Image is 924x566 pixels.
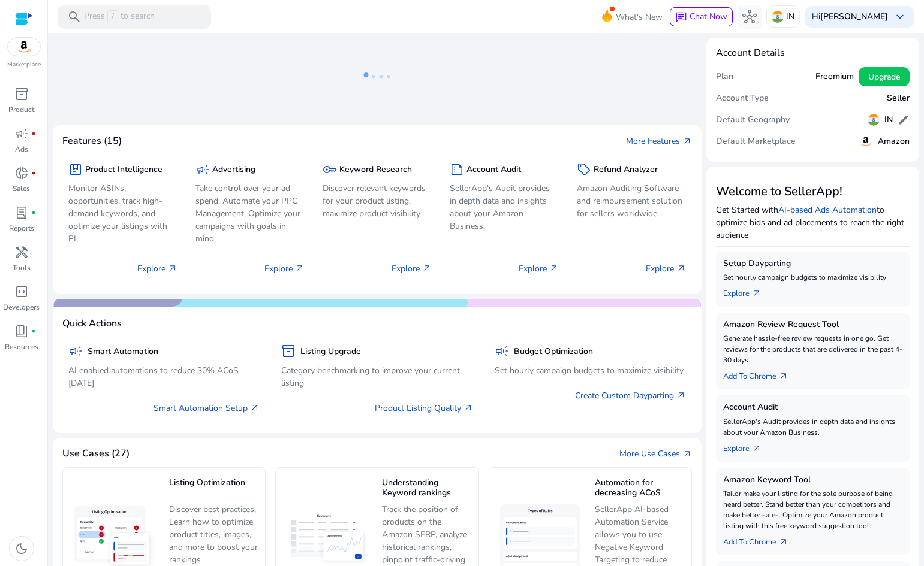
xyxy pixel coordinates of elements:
[85,165,162,175] h5: Product Intelligence
[786,6,794,27] p: IN
[107,10,118,23] span: /
[878,137,910,147] h5: Amazon
[5,341,38,352] p: Resources
[195,162,210,177] span: campaign
[495,344,509,358] span: campaign
[595,478,685,499] h5: Automation for decreasing ACoS
[884,115,893,125] h5: IN
[778,204,877,216] a: AI-based Ads Automation
[137,262,177,275] p: Explore
[723,438,771,455] a: Explorearrow_outward
[549,264,559,273] span: arrow_outward
[450,182,559,232] p: SellerApp's Audit provides in depth data and insights about your Amazon Business.
[716,72,733,82] h5: Plan
[859,67,910,86] button: Upgrade
[898,114,910,126] span: edit
[382,478,472,499] h5: Understanding Keyword rankings
[169,503,260,566] p: Discover best practices, Learn how to optimize product titles, images, and more to boost your ran...
[31,210,36,215] span: fiber_manual_record
[772,11,784,23] img: in.svg
[250,403,260,413] span: arrow_outward
[392,262,432,275] p: Explore
[169,478,260,499] h5: Listing Optimization
[323,162,337,177] span: key
[742,10,757,24] span: hub
[8,104,34,115] p: Product
[577,182,686,220] p: Amazon Auditing Software and reimbursement solution for sellers worldwide.
[616,7,663,28] span: What's New
[646,262,686,275] p: Explore
[859,134,873,149] img: amazon.svg
[466,165,521,175] h5: Account Audit
[8,38,40,56] img: amazon.svg
[281,344,296,358] span: inventory_2
[195,182,305,245] p: Take control over your ad spend, Automate your PPC Management, Optimize your campaigns with goals...
[723,333,902,365] p: Generate hassle-free review requests in one go. Get reviews for the products that are delivered i...
[723,259,902,269] h5: Setup Dayparting
[716,137,796,147] h5: Default Marketplace
[716,93,769,104] h5: Account Type
[682,137,692,146] span: arrow_outward
[716,204,910,241] p: Get Started with to optimize bids and ad placements to reach the right audience
[14,205,29,220] span: lab_profile
[14,324,29,338] span: book_4
[575,389,686,402] a: Create Custom Dayparting
[676,391,686,400] span: arrow_outward
[3,302,40,313] p: Developers
[67,10,82,24] span: search
[212,165,255,175] h5: Advertising
[14,245,29,259] span: handyman
[31,131,36,136] span: fiber_manual_record
[752,444,762,453] span: arrow_outward
[281,364,472,389] p: Category benchmarking to improve your current listing
[868,114,880,126] img: in.svg
[68,182,177,245] p: Monitor ASINs, opportunities, track high-demand keywords, and optimize your listings with PI
[812,13,888,21] p: Hi
[14,284,29,299] span: code_blocks
[723,531,798,548] a: Add To Chrome
[7,60,41,69] p: Marketplace
[14,87,29,101] span: inventory_2
[670,7,733,26] button: chatChat Now
[723,365,798,382] a: Add To Chrome
[820,11,888,22] b: [PERSON_NAME]
[295,264,305,273] span: arrow_outward
[723,416,902,438] p: SellerApp's Audit provides in depth data and insights about your Amazon Business.
[14,166,29,180] span: donut_small
[779,537,788,547] span: arrow_outward
[514,347,593,357] h5: Budget Optimization
[62,135,122,147] h4: Features (15)
[723,272,902,283] p: Set hourly campaign budgets to maximize visibility
[887,93,910,104] h5: Seller
[323,182,432,220] p: Discover relevant keywords for your product listing, maximize product visibility
[463,403,473,413] span: arrow_outward
[264,262,305,275] p: Explore
[738,5,762,29] button: hub
[868,71,900,83] span: Upgrade
[88,347,158,357] h5: Smart Automation
[619,447,692,460] a: More Use Casesarrow_outward
[815,72,854,82] h5: Freemium
[626,135,692,147] a: More Featuresarrow_outward
[450,162,464,177] span: summarize
[893,10,907,24] span: keyboard_arrow_down
[168,264,177,273] span: arrow_outward
[690,11,727,22] span: Chat Now
[716,115,790,125] h5: Default Geography
[13,262,31,273] p: Tools
[519,262,559,275] p: Explore
[577,162,591,177] span: sell
[594,165,658,175] h5: Refund Analyzer
[68,364,260,389] p: AI enabled automations to reduce 30% ACoS [DATE]
[495,364,686,377] p: Set hourly campaign budgets to maximize visibility
[723,488,902,531] p: Tailor make your listing for the sole purpose of being heard better. Stand better than your compe...
[675,11,687,23] span: chat
[716,47,785,59] h4: Account Details
[14,541,29,556] span: dark_mode
[9,223,34,234] p: Reports
[31,171,36,175] span: fiber_manual_record
[13,183,30,194] p: Sales
[752,289,762,298] span: arrow_outward
[723,320,902,330] h5: Amazon Review Request Tool
[62,448,130,459] h4: Use Cases (27)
